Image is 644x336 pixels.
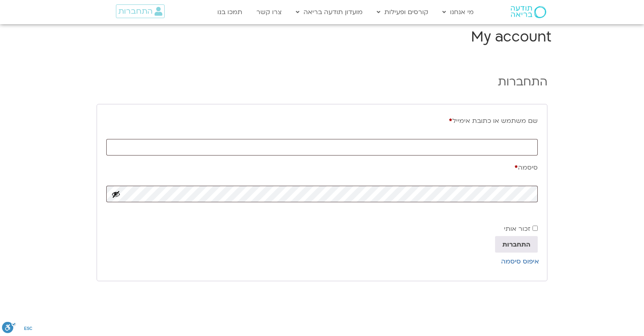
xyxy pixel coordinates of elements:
a: התחברות [116,4,165,18]
label: סיסמה [106,160,538,175]
a: מי אנחנו [438,4,478,20]
img: תודעה בריאה [511,6,546,18]
button: להציג סיסמה [111,190,120,199]
span: התחברות [118,7,153,16]
button: התחברות [495,236,538,252]
h2: התחברות [97,74,547,89]
span: זכור אותי [504,224,530,233]
a: מועדון תודעה בריאה [292,4,367,20]
a: תמכו בנו [213,4,246,20]
h1: My account [93,27,551,47]
label: שם משתמש או כתובת אימייל [106,114,538,128]
a: איפוס סיסמה [501,257,539,266]
a: קורסים ופעילות [373,4,432,20]
input: זכור אותי [533,226,538,231]
a: צרו קשר [252,4,286,20]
